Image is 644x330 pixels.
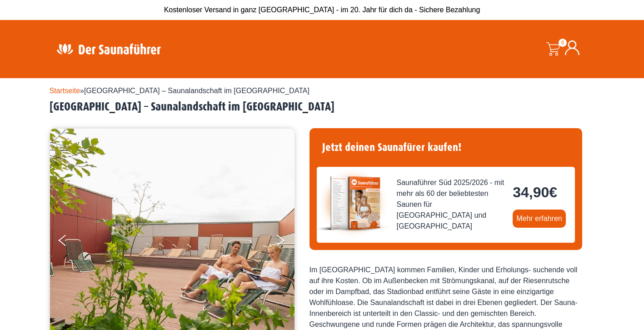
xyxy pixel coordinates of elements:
[317,135,575,160] h4: Jetzt deinen Saunafürer kaufen!
[513,184,557,200] bdi: 34,90
[50,100,595,114] h2: [GEOGRAPHIC_DATA] – Saunalandschaft im [GEOGRAPHIC_DATA]
[164,6,480,14] span: Kostenloser Versand in ganz [GEOGRAPHIC_DATA] - im 20. Jahr für dich da - Sichere Bezahlung
[317,167,389,240] img: der-saunafuehrer-2025-sued.jpg
[275,231,298,254] button: Next
[397,177,506,232] span: Saunaführer Süd 2025/2026 - mit mehr als 60 der beliebtesten Saunen für [GEOGRAPHIC_DATA] und [GE...
[84,87,310,95] span: [GEOGRAPHIC_DATA] – Saunalandschaft im [GEOGRAPHIC_DATA]
[50,87,310,95] span: »
[513,210,566,228] a: Mehr erfahren
[59,231,81,254] button: Previous
[50,87,80,95] a: Startseite
[549,184,557,200] span: €
[559,39,567,47] span: 0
